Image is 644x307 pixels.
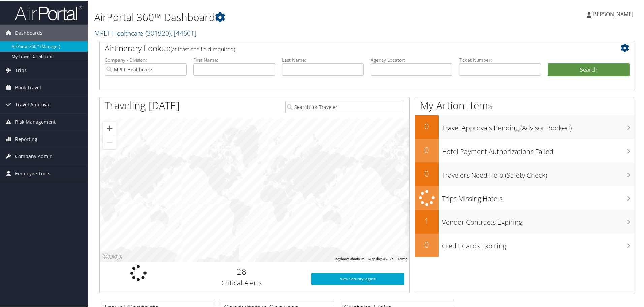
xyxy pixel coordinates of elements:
[415,238,439,250] h2: 0
[182,278,301,287] h3: Critical Alerts
[103,135,117,148] button: Zoom out
[415,138,635,162] a: 0Hotel Payment Authorizations Failed
[335,256,364,261] button: Keyboard shortcuts
[311,272,404,284] a: View SecurityLogic®
[105,98,180,112] h1: Traveling [DATE]
[171,45,235,52] span: (at least one field required)
[398,256,407,260] a: Terms (opens in new tab)
[15,164,50,181] span: Employee Tools
[415,162,635,185] a: 0Travelers Need Help (Safety Check)
[94,28,196,37] a: MPLT Healthcare
[15,147,53,164] span: Company Admin
[415,144,439,155] h2: 0
[171,28,196,37] span: , [ 44601 ]
[105,56,187,63] label: Company - Division:
[193,56,275,63] label: First Name:
[442,214,635,226] h3: Vendor Contracts Expiring
[15,130,37,147] span: Reporting
[548,63,630,76] button: Search
[105,42,585,53] h2: Airtinerary Lookup
[591,10,633,17] span: [PERSON_NAME]
[15,79,41,95] span: Book Travel
[459,56,541,63] label: Ticket Number:
[415,233,635,256] a: 0Credit Cards Expiring
[415,115,635,138] a: 0Travel Approvals Pending (Advisor Booked)
[415,167,439,179] h2: 0
[442,190,635,203] h3: Trips Missing Hotels
[15,96,51,113] span: Travel Approval
[415,185,635,209] a: Trips Missing Hotels
[94,9,458,24] h1: AirPortal 360™ Dashboard
[15,113,56,130] span: Risk Management
[101,252,124,261] img: Google
[587,3,640,24] a: [PERSON_NAME]
[15,4,82,20] img: airportal-logo.png
[368,256,394,260] span: Map data ©2025
[103,121,117,134] button: Zoom in
[15,61,27,78] span: Trips
[442,143,635,156] h3: Hotel Payment Authorizations Failed
[182,265,301,277] h2: 28
[285,100,404,113] input: Search for Traveler
[101,252,124,261] a: Open this area in Google Maps (opens a new window)
[282,56,364,63] label: Last Name:
[442,237,635,250] h3: Credit Cards Expiring
[415,215,439,226] h2: 1
[15,24,42,41] span: Dashboards
[415,98,635,112] h1: My Action Items
[415,209,635,233] a: 1Vendor Contracts Expiring
[371,56,452,63] label: Agency Locator:
[442,166,635,179] h3: Travelers Need Help (Safety Check)
[415,120,439,131] h2: 0
[145,28,171,37] span: ( 301920 )
[442,119,635,132] h3: Travel Approvals Pending (Advisor Booked)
